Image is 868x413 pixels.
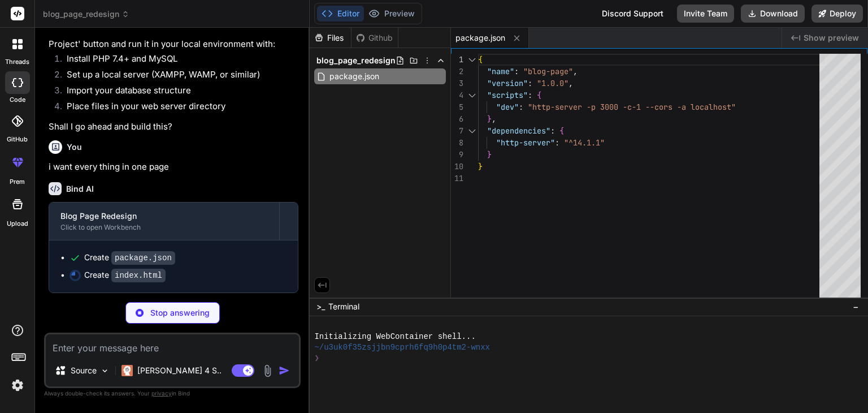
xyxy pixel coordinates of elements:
div: Files [310,32,351,44]
div: Click to open Workbench [60,223,268,232]
li: Import your database structure [58,84,298,100]
p: [PERSON_NAME] 4 S.. [137,365,222,376]
div: 3 [451,78,463,89]
span: "1.0.0" [537,78,568,88]
code: package.json [111,251,175,265]
span: package.json [455,32,505,44]
button: Deploy [811,5,863,23]
button: Download [741,5,805,23]
span: "http-server" [496,137,555,148]
div: 8 [451,137,463,149]
li: Place files in your web server directory [58,100,298,116]
div: Click to collapse the range. [465,89,479,101]
span: ~/u3uk0f35zsjjbn9cprh6fq9h0p4tm2-wnxx [314,342,490,353]
img: Claude 4 Sonnet [121,365,133,376]
div: 4 [451,89,463,101]
div: Create [84,252,175,264]
span: − [853,301,859,312]
label: threads [5,57,29,67]
button: Editor [317,6,364,21]
p: Stop answering [150,307,210,319]
img: icon [279,365,290,376]
div: 6 [451,113,463,125]
button: Preview [364,6,419,21]
span: { [537,90,541,100]
span: , [492,114,496,124]
div: Blog Page Redesign [60,210,268,222]
span: "name" [487,66,514,76]
h6: Bind AI [66,183,94,195]
label: code [10,95,25,105]
div: Click to collapse the range. [465,125,479,137]
span: } [487,114,492,124]
div: 7 [451,125,463,137]
span: : [555,137,559,148]
button: − [850,298,861,316]
div: 11 [451,173,463,184]
span: , [568,78,573,88]
span: : [550,126,555,136]
img: attachment [261,364,274,377]
span: } [478,161,483,171]
span: "version" [487,78,528,88]
label: Upload [7,219,28,229]
span: "blog-page" [523,66,573,76]
span: "dependencies" [487,126,550,136]
span: >_ [316,301,325,312]
span: Terminal [328,301,359,312]
div: 10 [451,161,463,173]
div: 5 [451,101,463,113]
span: { [478,54,483,64]
li: Install PHP 7.4+ and MySQL [58,53,298,68]
div: Discord Support [595,5,670,23]
span: : [528,90,532,100]
span: "^14.1.1" [564,137,605,148]
li: Set up a local server (XAMPP, WAMP, or similar) [58,68,298,84]
span: : [519,102,523,112]
p: Source [71,365,97,376]
p: You can download the complete project using the 'Download Project' button and run it in your loca... [49,25,298,50]
div: 2 [451,66,463,78]
span: "dev" [496,102,519,112]
span: privacy [151,390,172,397]
span: ❯ [314,353,320,364]
div: 9 [451,149,463,161]
span: package.json [328,70,380,83]
img: Pick Models [100,366,110,376]
label: prem [10,177,25,187]
span: , [573,66,578,76]
button: Blog Page RedesignClick to open Workbench [49,203,279,240]
p: i want every thing in one page [49,161,298,174]
span: blog_page_redesign [43,8,129,20]
button: Invite Team [677,5,734,23]
p: Shall I go ahead and build this? [49,121,298,134]
span: } [487,149,492,160]
div: Create [84,269,166,281]
h6: You [67,141,82,153]
span: "http-server -p 3000 -c-1 --cors -a localhost" [528,102,736,112]
div: 1 [451,54,463,66]
p: Always double-check its answers. Your in Bind [44,388,301,399]
div: Click to collapse the range. [465,54,479,66]
span: "scripts" [487,90,528,100]
span: Show preview [804,32,859,44]
span: { [559,126,564,136]
div: Github [351,32,398,44]
span: : [514,66,519,76]
span: Initializing WebContainer shell... [314,332,475,342]
label: GitHub [7,135,28,144]
code: index.html [111,269,166,282]
span: blog_page_redesign [316,55,396,66]
span: : [528,78,532,88]
img: settings [8,376,27,395]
